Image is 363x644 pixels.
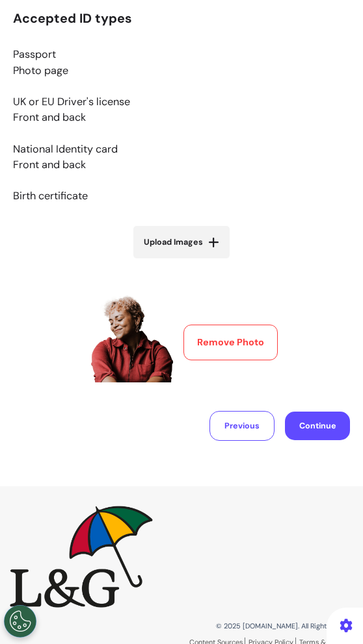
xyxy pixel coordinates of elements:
[183,325,278,361] button: Remove Photo
[209,411,275,441] button: Previous
[13,94,350,126] p: UK or EU Driver's license Front and back
[285,412,350,441] button: Continue
[10,506,153,607] img: Spectrum.Life logo
[13,47,350,79] p: Passport Photo page
[13,188,350,204] p: Birth certificate
[13,11,350,27] h3: Accepted ID types
[4,605,36,638] button: Open Preferences
[144,236,203,249] span: Upload Images
[86,295,176,382] img: Preview 1
[13,142,350,173] p: National Identity card Front and back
